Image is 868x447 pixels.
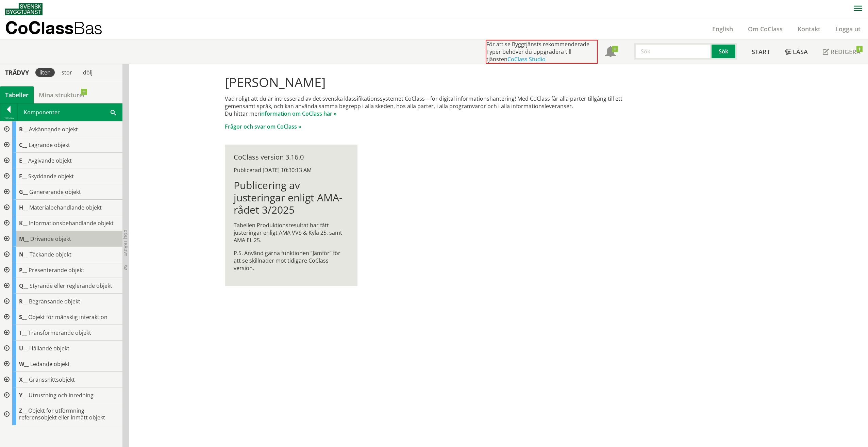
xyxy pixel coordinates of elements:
a: Logga ut [828,25,868,33]
span: P__ [19,266,27,274]
span: Läsa [793,48,808,56]
a: Läsa [778,40,815,64]
span: E__ [19,157,27,164]
span: Genererande objekt [29,188,81,196]
span: C__ [19,141,27,149]
span: Y__ [19,392,27,399]
span: W__ [19,360,29,368]
span: Drivande objekt [30,235,71,243]
div: Komponenter [18,104,122,121]
span: B__ [19,126,28,133]
h1: [PERSON_NAME] [225,74,643,89]
span: Presenterande objekt [29,266,84,274]
button: Sök [712,43,737,60]
div: För att se Byggtjänsts rekommenderade Typer behöver du uppgradera till tjänsten [486,40,598,64]
span: Materialbehandlande objekt [29,204,102,211]
a: Frågor och svar om CoClass » [225,123,301,130]
span: Begränsande objekt [29,298,80,305]
span: Start [752,48,770,56]
span: Q__ [19,282,28,289]
p: CoClass [5,24,102,32]
span: Avkännande objekt [29,126,78,133]
span: Z__ [19,407,27,414]
div: Publicerad [DATE] 10:30:13 AM [234,166,348,174]
a: Mina strukturer [34,86,90,103]
span: Ledande objekt [30,360,70,368]
div: CoClass version 3.16.0 [234,153,348,161]
a: CoClass Studio [507,55,546,63]
span: F__ [19,172,27,180]
span: Utrustning och inredning [29,392,94,399]
div: stor [57,68,76,77]
span: Transformerande objekt [28,329,91,336]
a: Kontakt [790,25,828,33]
span: Dölj trädvy [123,230,129,256]
div: liten [35,68,55,77]
span: Gränssnittsobjekt [29,376,75,383]
a: Start [744,40,778,64]
div: Trädvy [1,69,33,76]
span: U__ [19,345,28,352]
span: Objekt för utformning, referensobjekt eller inmätt objekt [19,407,105,421]
span: S__ [19,313,27,321]
div: dölj [79,68,97,77]
span: Täckande objekt [30,251,71,258]
span: G__ [19,188,28,196]
h1: Publicering av justeringar enligt AMA-rådet 3/2025 [234,179,348,216]
span: Notifikationer [605,47,616,58]
span: M__ [19,235,29,243]
span: H__ [19,204,28,211]
span: Lagrande objekt [29,141,70,149]
span: Avgivande objekt [28,157,72,164]
span: Styrande eller reglerande objekt [30,282,112,289]
span: Skyddande objekt [28,172,74,180]
span: R__ [19,298,28,305]
span: X__ [19,376,28,383]
a: Redigera [815,40,868,64]
input: Sök [634,43,712,60]
span: T__ [19,329,27,336]
div: Tillbaka [0,115,17,121]
p: Tabellen Produktionsresultat har fått justeringar enligt AMA VVS & Kyla 25, samt AMA EL 25. [234,221,348,244]
span: Sök i tabellen [111,109,116,116]
p: P.S. Använd gärna funktionen ”Jämför” för att se skillnader mot tidigare CoClass version. [234,249,348,272]
p: Vad roligt att du är intresserad av det svenska klassifikationssystemet CoClass – för digital inf... [225,95,643,117]
a: information om CoClass här » [260,110,337,117]
a: English [705,25,740,33]
img: Svensk Byggtjänst [5,3,43,15]
span: Informationsbehandlande objekt [29,219,114,227]
span: Redigera [831,48,861,56]
span: K__ [19,219,28,227]
span: Objekt för mänsklig interaktion [28,313,107,321]
a: CoClassBas [5,18,117,39]
span: Bas [73,18,102,38]
span: N__ [19,251,28,258]
a: Om CoClass [740,25,790,33]
span: Hållande objekt [29,345,69,352]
